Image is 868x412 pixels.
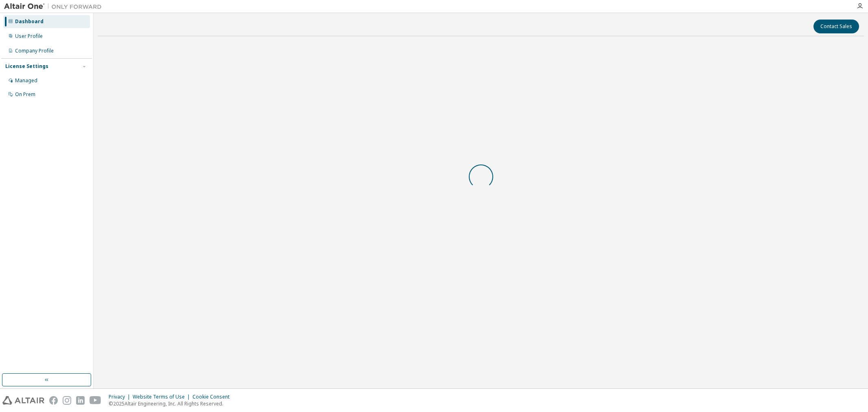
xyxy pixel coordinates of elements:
img: youtube.svg [90,396,101,405]
div: Company Profile [15,48,54,54]
div: User Profile [15,33,43,39]
img: facebook.svg [49,396,58,405]
div: Privacy [109,394,133,400]
p: © 2025 Altair Engineering, Inc. All Rights Reserved. [109,400,234,407]
img: Altair One [4,2,106,11]
div: Dashboard [15,18,44,25]
img: altair_logo.svg [2,396,44,405]
div: Website Terms of Use [133,394,192,400]
div: Cookie Consent [192,394,234,400]
img: linkedin.svg [76,396,85,405]
button: Contact Sales [813,20,859,33]
div: License Settings [5,63,48,70]
img: instagram.svg [63,396,71,405]
div: On Prem [15,91,35,98]
div: Managed [15,77,37,84]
